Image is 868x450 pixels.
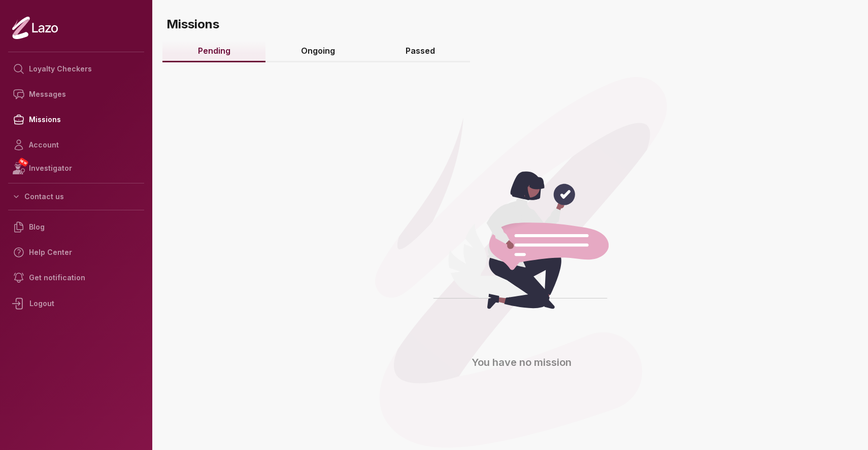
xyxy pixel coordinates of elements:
div: Logout [8,290,144,317]
a: Account [8,132,144,158]
a: Loyalty Checkers [8,56,144,82]
a: Help Center [8,240,144,265]
button: Contact us [8,188,144,206]
a: Messages [8,82,144,107]
a: NEWInvestigator [8,158,144,179]
a: Blog [8,214,144,240]
span: NEW [18,157,29,167]
a: Pending [162,41,265,62]
a: Ongoing [265,41,370,62]
a: Passed [370,41,470,62]
a: Get notification [8,265,144,290]
a: Missions [8,107,144,132]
